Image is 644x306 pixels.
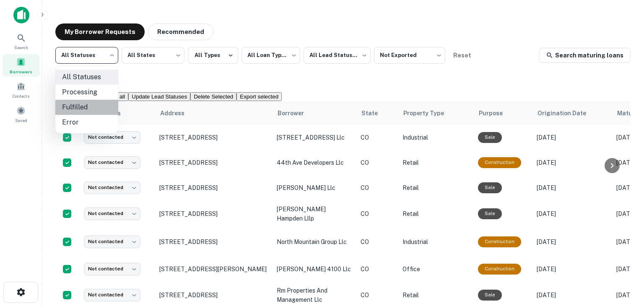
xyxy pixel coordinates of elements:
[602,239,644,279] iframe: Chat Widget
[55,70,118,85] li: All Statuses
[55,115,118,130] li: Error
[55,100,118,115] li: Fulfilled
[55,85,118,100] li: Processing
